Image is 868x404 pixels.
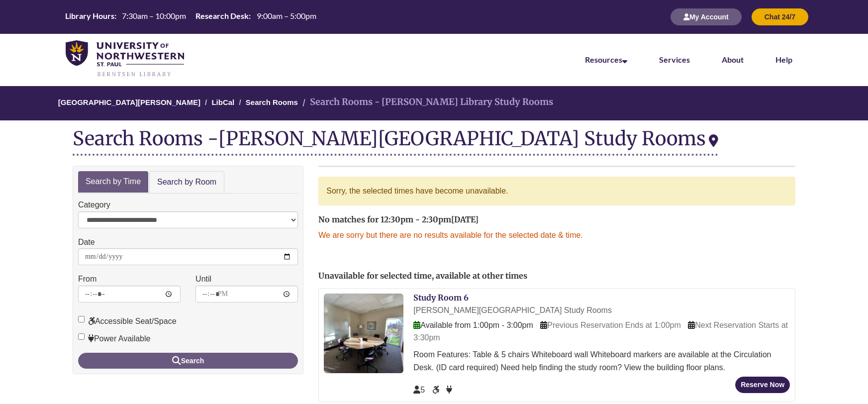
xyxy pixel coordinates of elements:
a: LibCal [211,98,234,106]
button: Reserve Now [735,377,790,393]
p: We are sorry but there are no results available for the selected date & time. [318,229,795,242]
label: Category [78,199,110,211]
span: Power Available [446,386,452,394]
input: Accessible Seat/Space [78,316,85,322]
span: Previous Reservation Ends at 1:00pm [540,321,681,329]
a: Search by Time [78,171,148,193]
h2: No matches for 12:30pm - 2:30pm[DATE] [318,215,795,224]
button: My Account [671,8,742,25]
a: Services [659,55,690,64]
a: About [722,55,744,64]
div: Room Features: Table & 5 chairs Whiteboard wall Whiteboard markers are available at the Circulati... [413,348,790,374]
th: Research Desk: [192,10,252,21]
div: Sorry, the selected times have become unavailable. [318,177,795,205]
input: Power Available [78,333,85,340]
div: [PERSON_NAME][GEOGRAPHIC_DATA] Study Rooms [413,304,790,317]
span: Available from 1:00pm - 3:00pm [413,321,533,329]
a: Help [775,55,792,64]
a: Study Room 6 [413,293,469,303]
table: Hours Today [61,10,320,22]
label: Until [195,273,211,286]
label: Date [78,236,95,249]
a: Search by Room [149,171,224,194]
nav: Breadcrumb [73,86,795,120]
button: Search [78,353,298,369]
label: Power Available [78,332,151,345]
span: The capacity of this space [413,386,425,394]
span: 7:30am – 10:00pm [122,11,186,20]
a: My Account [671,12,742,21]
a: [GEOGRAPHIC_DATA][PERSON_NAME] [58,98,200,106]
div: Search Rooms - [73,128,718,156]
a: Hours Today [61,10,320,23]
label: Accessible Seat/Space [78,315,177,328]
a: Resources [585,55,627,64]
span: Accessible Seat/Space [432,386,441,394]
li: Search Rooms - [PERSON_NAME] Library Study Rooms [300,95,553,109]
th: Library Hours: [61,10,118,21]
img: Study Room 6 [324,294,403,373]
h2: Unavailable for selected time, available at other times [318,272,795,281]
div: [PERSON_NAME][GEOGRAPHIC_DATA] Study Rooms [218,126,718,150]
label: From [78,273,96,286]
button: Chat 24/7 [752,8,808,25]
span: 9:00am – 5:00pm [257,11,316,20]
img: UNWSP Library Logo [66,40,184,78]
a: Search Rooms [246,98,298,106]
a: Chat 24/7 [752,12,808,21]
